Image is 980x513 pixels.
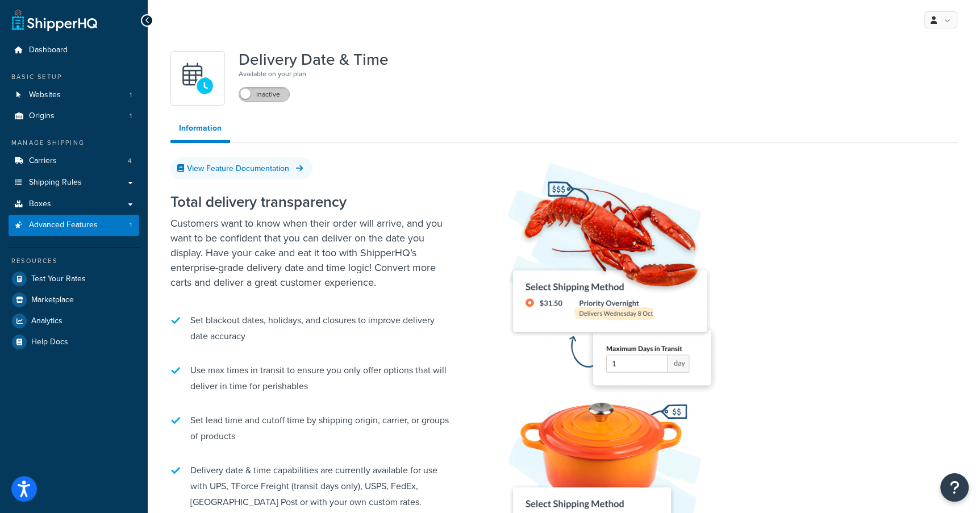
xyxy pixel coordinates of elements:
[178,59,218,98] img: gfkeb5ejjkALwAAAABJRU5ErkJggg==
[9,311,139,331] a: Analytics
[9,106,139,127] li: Origins
[9,172,139,193] a: Shipping Rules
[31,337,68,347] span: Help Docs
[9,151,139,172] li: Carriers
[239,51,389,68] h1: Delivery Date & Time
[29,90,61,100] span: Websites
[128,156,132,166] span: 4
[9,85,139,106] li: Websites
[170,216,454,290] p: Customers want to know when their order will arrive, and you want to be confident that you can de...
[9,269,139,289] a: Test Your Rates
[940,473,969,502] button: Open Resource Center
[31,274,86,284] span: Test Your Rates
[170,157,312,180] a: View Feature Documentation
[9,40,139,61] a: Dashboard
[130,90,132,100] span: 1
[130,220,132,230] span: 1
[9,151,139,172] a: Carriers4
[9,85,139,106] a: Websites1
[170,407,454,450] li: Set lead time and cutoff time by shipping origin, carrier, or groups of products
[239,87,289,101] label: Inactive
[170,117,230,143] a: Information
[239,68,389,80] p: Available on your plan
[9,138,139,148] div: Manage Shipping
[29,178,82,187] span: Shipping Rules
[29,220,98,230] span: Advanced Features
[9,215,139,236] a: Advanced Features1
[31,295,74,305] span: Marketplace
[29,45,68,55] span: Dashboard
[9,256,139,266] div: Resources
[9,215,139,236] li: Advanced Features
[170,357,454,400] li: Use max times in transit to ensure you only offer options that will deliver in time for perishables
[9,290,139,310] a: Marketplace
[29,111,55,121] span: Origins
[9,332,139,352] a: Help Docs
[170,194,454,210] h2: Total delivery transparency
[170,307,454,350] li: Set blackout dates, holidays, and closures to improve delivery date accuracy
[9,72,139,82] div: Basic Setup
[130,111,132,121] span: 1
[29,199,51,209] span: Boxes
[29,156,57,166] span: Carriers
[9,106,139,127] a: Origins1
[9,194,139,215] a: Boxes
[31,316,62,326] span: Analytics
